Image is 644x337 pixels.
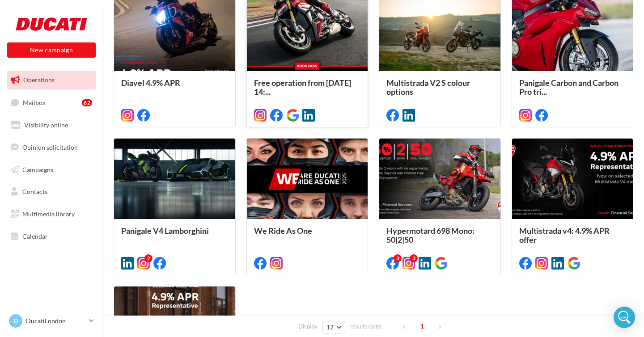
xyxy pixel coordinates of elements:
[5,227,97,246] a: Calendar
[5,160,97,179] a: Campaigns
[82,99,92,106] div: 62
[22,143,78,151] span: Opinion solicitation
[5,205,97,223] a: Multimedia library
[24,121,68,129] span: Visibility online
[614,307,635,328] div: Open Intercom Messenger
[22,232,48,240] span: Calendar
[5,93,97,112] a: Mailbox62
[121,78,180,88] span: Diavel 4.9% APR
[5,116,97,135] a: Visibility online
[7,42,96,58] button: New campaign
[7,312,96,329] a: D DucatiLondon
[13,316,18,325] span: D
[22,165,53,173] span: Campaigns
[298,322,318,331] span: Display
[386,78,470,97] span: Multistrada V2 S colour options
[254,226,312,236] span: We Ride As One
[22,188,47,195] span: Contacts
[23,98,46,106] span: Mailbox
[519,78,619,97] span: Panigale Carbon and Carbon Pro tri...
[394,254,402,262] div: 3
[144,254,153,262] div: 2
[415,319,429,333] span: 1
[22,210,75,218] span: Multimedia library
[386,226,475,244] span: Hypermotard 698 Mono: 50|2|50
[322,321,345,333] button: 12
[121,226,209,236] span: Panigale V4 Lamborghini
[519,226,610,244] span: Multistrada v4: 4.9% APR offer
[5,182,97,201] a: Contacts
[254,78,351,97] span: Free operation from [DATE] 14:...
[5,138,97,157] a: Opinion solicitation
[23,76,55,84] span: Operations
[326,324,334,331] span: 12
[26,316,85,325] p: DucatiLondon
[410,254,418,262] div: 3
[350,322,382,331] span: results/page
[5,71,97,89] a: Operations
